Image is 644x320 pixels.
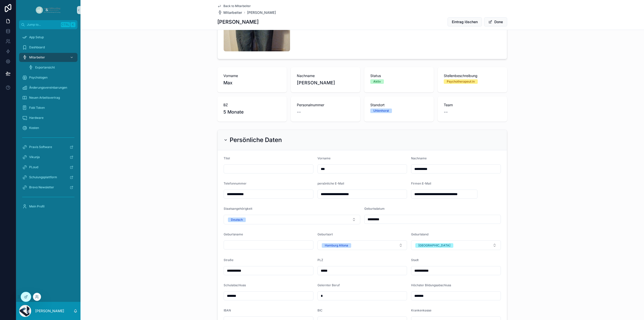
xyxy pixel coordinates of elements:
[370,102,428,108] span: Standort
[224,207,252,210] span: Staatsangehörigkeit
[19,43,77,52] a: Dashboard
[217,4,251,8] a: Back to Mitarbeiter
[447,79,475,84] div: Psychotherapeut:in
[297,73,354,78] span: Nachname
[452,19,478,24] span: Eintrag löschen
[411,156,427,160] span: Nachname
[317,182,344,185] span: persönliche E-Mail
[35,6,61,14] img: App logo
[418,243,450,248] div: [GEOGRAPHIC_DATA]
[411,182,431,185] span: Firmen E-Mail
[223,102,281,108] span: BZ
[19,73,77,82] a: Psychologen
[364,207,385,210] span: Geburtsdatum
[29,55,45,59] span: Mitarbeiter
[29,155,40,159] span: Vikunja
[29,45,45,49] span: Dashboard
[317,258,323,262] span: PLZ
[29,116,44,120] span: Hardware
[29,175,57,179] span: Schulungsplattform
[373,79,381,84] div: Aktiv
[224,232,243,236] span: Geburtsname
[223,109,281,116] span: 5 Monate
[19,183,77,192] a: Brevo Newsletter
[223,4,251,8] span: Back to Mitarbeiter
[224,182,247,185] span: Telefonnummer
[19,113,77,122] a: Hardware
[297,102,354,108] span: Personalnummer
[370,73,428,78] span: Status
[373,109,389,113] div: Uhlenhorst
[16,29,80,218] div: scrollable content
[29,185,54,189] span: Brevo Newsletter
[19,202,77,211] a: Mein Profil
[444,73,501,78] span: Stellenbeschreibung
[223,10,242,15] span: Mitarbeiter
[224,308,231,312] span: IBAN
[71,23,75,27] span: K
[317,283,340,287] span: Gelernter Beruf
[317,308,323,312] span: BIC
[448,17,482,26] button: Eintrag löschen
[29,76,48,80] span: Psychologen
[29,126,39,130] span: Kosten
[19,20,77,29] button: Jump to...CtrlK
[217,10,242,15] a: Mitarbeiter
[19,33,77,42] a: App Setup
[317,232,333,236] span: Geburtsort
[19,53,77,62] a: Mitarbeiter
[444,102,501,108] span: Team
[29,145,52,149] span: Praxis Software
[29,86,67,90] span: Änderungsvereinbarungen
[217,18,259,25] h1: [PERSON_NAME]
[223,79,281,86] span: Max
[29,96,60,100] span: Neuen Arbeitsvertrag
[317,156,331,160] span: Vorname
[411,240,501,250] button: Select Button
[19,173,77,182] a: Schulungsplattform
[484,17,507,26] button: Done
[29,165,38,169] span: PLoud
[35,65,55,69] span: Exportansicht
[19,103,77,112] a: Fobi Token
[297,79,354,86] span: [PERSON_NAME]
[297,109,301,116] span: --
[411,283,451,287] span: Höchster Bildungsabschluss
[224,283,246,287] span: Schulabschluss
[19,153,77,162] a: Vikunja
[231,218,243,222] div: Deutsch
[317,240,407,250] button: Select Button
[19,163,77,172] a: PLoud
[224,215,360,224] button: Select Button
[230,136,282,144] h2: Persönliche Daten
[411,308,431,312] span: Krankenkasse
[223,73,281,78] span: Vorname
[25,63,77,72] a: Exportansicht
[29,204,45,208] span: Mein Profil
[61,22,70,27] span: Ctrl
[224,258,233,262] span: Straße
[325,243,348,248] div: Hamburg Altona
[19,143,77,152] a: Praxis Software
[19,123,77,132] a: Kosten
[29,106,45,110] span: Fobi Token
[411,232,428,236] span: Geburtsland
[35,308,64,313] p: [PERSON_NAME]
[19,83,77,92] a: Änderungsvereinbarungen
[224,156,230,160] span: Titel
[444,109,448,116] span: --
[27,23,59,27] span: Jump to...
[411,258,419,262] span: Stadt
[247,10,276,15] a: [PERSON_NAME]
[29,35,44,39] span: App Setup
[19,93,77,102] a: Neuen Arbeitsvertrag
